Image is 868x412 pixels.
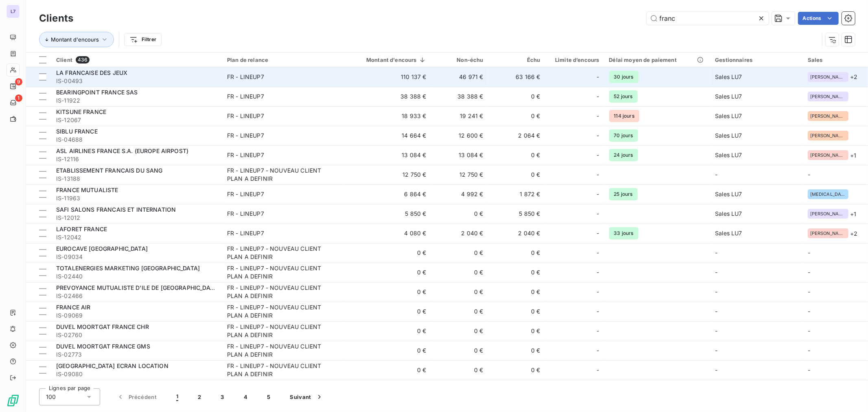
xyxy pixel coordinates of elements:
td: 12 600 € [431,126,488,145]
span: IS-12012 [56,214,217,222]
button: Filtrer [124,33,162,46]
div: FR - LINEUP7 - NOUVEAU CLIENT PLAN A DEFINIR [227,245,329,261]
div: FR - LINEUP7 [227,131,264,140]
td: 0 € [488,145,545,165]
td: 0 € [431,263,488,282]
span: - [808,288,810,295]
span: - [808,308,810,315]
td: 19 241 € [431,106,488,126]
span: [PERSON_NAME] [810,75,846,79]
td: 0 € [488,165,545,184]
span: ETABLISSEMENT FRANCAIS DU SANG [56,167,163,174]
td: 0 € [488,302,545,321]
button: Actions [798,12,839,25]
span: Sales LU7 [715,230,742,237]
input: Rechercher [647,12,769,25]
button: 3 [211,388,234,405]
span: - [597,73,599,81]
td: 18 933 € [344,106,431,126]
td: 0 € [431,321,488,341]
span: - [597,288,599,296]
td: 2 040 € [488,224,545,243]
span: BEARINGPOINT FRANCE SAS [56,89,138,96]
td: 0 € [431,282,488,302]
span: TOTALENERGIES MARKETING [GEOGRAPHIC_DATA] [56,265,200,272]
button: 1 [166,388,188,405]
span: - [597,229,599,237]
td: 5 850 € [344,204,431,224]
div: FR - LINEUP7 - NOUVEAU CLIENT PLAN A DEFINIR [227,381,329,398]
td: 0 € [344,243,431,263]
span: 24 jours [609,149,638,161]
td: 38 388 € [344,87,431,106]
span: - [597,346,599,355]
span: FRANCE MUTUALISTE [56,186,118,193]
span: IS-09080 [56,370,217,378]
td: 14 664 € [344,126,431,145]
div: Gestionnaires [715,57,798,63]
td: 0 € [488,263,545,282]
td: 13 084 € [431,145,488,165]
div: FR - LINEUP7 [227,210,264,218]
td: 0 € [488,321,545,341]
span: - [715,249,717,256]
div: Plan de relance [227,57,339,63]
span: - [715,171,717,178]
div: FR - LINEUP7 - NOUVEAU CLIENT PLAN A DEFINIR [227,303,329,320]
div: FR - LINEUP7 - NOUVEAU CLIENT PLAN A DEFINIR [227,284,329,300]
span: Montant d'encours [51,36,99,43]
td: 4 992 € [431,184,488,204]
span: IS-12116 [56,155,217,163]
span: IS-02440 [56,272,217,281]
span: LAFORET FRANCE [56,226,107,232]
td: 4 080 € [344,224,431,243]
span: - [597,151,599,159]
span: 1 [15,94,22,102]
span: SIBLU FRANCE [56,128,98,135]
span: - [808,269,810,276]
span: + 2 [850,229,857,238]
td: 0 € [431,302,488,321]
span: Sales LU7 [715,191,742,197]
span: - [715,308,717,315]
span: 100 [46,393,56,401]
div: Montant d'encours [349,57,426,63]
td: 0 € [344,321,431,341]
span: - [597,131,599,140]
span: [PERSON_NAME] [810,211,846,216]
span: - [808,347,810,354]
div: Échu [493,57,540,63]
td: 0 € [488,106,545,126]
span: [PERSON_NAME] [810,231,846,236]
span: - [597,190,599,198]
button: 4 [234,388,257,405]
span: 30 jours [609,71,638,83]
span: - [808,171,810,178]
td: 0 € [431,204,488,224]
div: FR - LINEUP7 [227,73,264,81]
span: PREVOYANCE MUTUALISTE D'ILE DE [GEOGRAPHIC_DATA] [56,284,219,291]
span: [GEOGRAPHIC_DATA] ECRAN LOCATION [56,362,168,369]
span: - [715,288,717,295]
span: SAFI SALONS FRANCAIS ET INTERNATION [56,206,176,213]
span: IS-02760 [56,331,217,339]
td: 12 750 € [431,165,488,184]
span: 25 jours [609,188,638,200]
td: 0 € [488,360,545,380]
span: - [715,269,717,276]
td: 12 750 € [344,165,431,184]
td: 2 040 € [431,224,488,243]
iframe: Intercom live chat [840,384,860,404]
span: - [597,210,599,218]
span: - [597,327,599,335]
div: FR - LINEUP7 [227,151,264,159]
span: 70 jours [609,129,638,142]
td: 0 € [488,87,545,106]
span: IS-04688 [56,136,217,144]
td: 0 € [431,360,488,380]
div: FR - LINEUP7 - NOUVEAU CLIENT PLAN A DEFINIR [227,167,329,183]
td: 2 064 € [488,126,545,145]
td: 0 € [431,380,488,399]
td: 0 € [344,302,431,321]
td: 0 € [488,341,545,360]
